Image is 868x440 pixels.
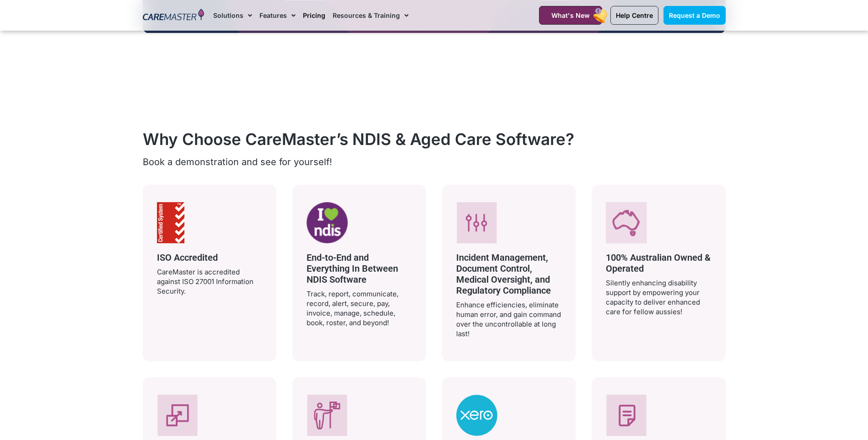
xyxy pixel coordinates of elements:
span: Help Centre [616,11,653,19]
p: Track, report, communicate, record, alert, secure, pay, invoice, manage, schedule, book, roster, ... [307,289,412,327]
span: Incident Management, Document Control, Medical Oversight, and Regulatory Compliance [456,252,551,296]
p: CareMaster is accredited against ISO 27001 Information Security. [157,267,262,296]
a: What's New [539,6,602,25]
span: 100% Australian Owned & Operated [606,252,711,274]
h2: Why Choose CareMaster’s NDIS & Aged Care Software? [143,129,726,149]
a: Request a Demo [663,6,726,25]
span: What's New [551,11,590,19]
span: Request a Demo [669,11,720,19]
span: End-to-End and Everything In Between NDIS Software [307,252,398,285]
a: Help Centre [610,6,658,25]
p: Enhance efficiencies, eliminate human error, and gain command over the uncontrollable at long last! [456,300,561,338]
img: CareMaster Logo [143,9,205,22]
p: Silently enhancing disability support by empowering your capacity to deliver enhanced care for fe... [606,278,711,317]
span: ISO Accredited [157,252,218,263]
span: Book a demonstration and see for yourself! [143,156,332,167]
